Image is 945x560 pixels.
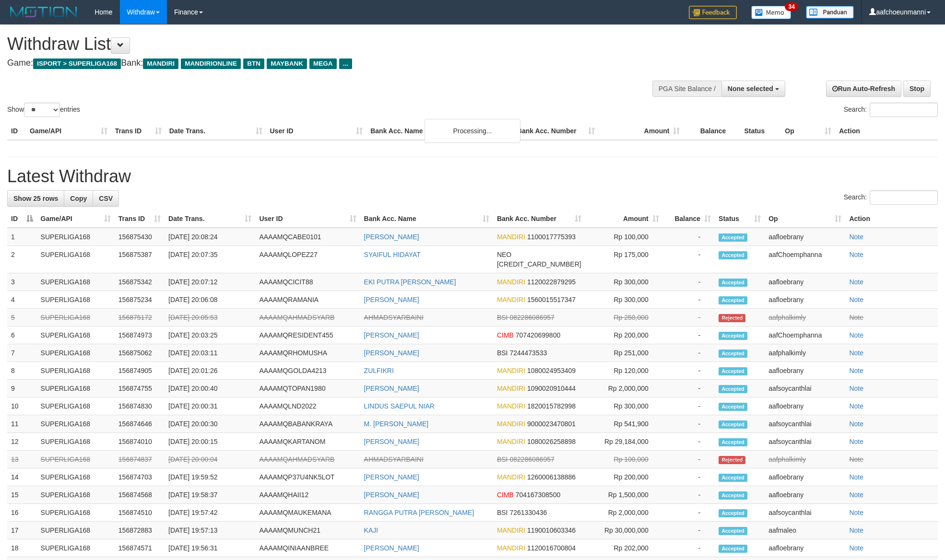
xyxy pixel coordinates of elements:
td: [DATE] 20:07:35 [165,246,255,273]
td: AAAAMQTOPAN1980 [255,380,360,397]
td: Rp 200,000 [585,327,663,344]
td: Rp 2,000,000 [585,380,663,397]
th: Status [740,122,781,140]
span: CIMB [497,331,514,339]
td: SUPERLIGA168 [37,362,115,380]
td: aafloebrany [765,486,845,504]
span: 34 [785,2,798,11]
td: - [663,291,715,309]
span: Copy 1120022879295 to clipboard [527,278,576,286]
span: Accepted [719,279,747,287]
span: Copy 1100017775393 to clipboard [527,233,576,241]
td: - [663,327,715,344]
th: Amount: activate to sort column ascending [585,210,663,228]
th: Bank Acc. Name: activate to sort column ascending [360,210,493,228]
td: Rp 200,000 [585,468,663,486]
span: Accepted [719,385,747,393]
td: SUPERLIGA168 [37,246,115,273]
a: EKI PUTRA [PERSON_NAME] [364,278,456,286]
td: - [663,522,715,539]
td: - [663,451,715,468]
td: AAAAMQBABANKRAYA [255,415,360,433]
span: Accepted [719,233,747,242]
td: [DATE] 20:07:12 [165,273,255,291]
a: LINDUS SAEPUL NIAR [364,402,435,410]
td: Rp 541,900 [585,415,663,433]
td: [DATE] 20:01:26 [165,362,255,380]
td: 156874905 [115,362,165,380]
td: Rp 250,000 [585,309,663,327]
td: 156875234 [115,291,165,309]
td: 156874703 [115,468,165,486]
span: Accepted [719,545,747,553]
img: MOTION_logo.png [7,5,80,19]
td: aafsoycanthlai [765,380,845,397]
span: Copy [70,195,87,202]
select: Showentries [24,103,60,117]
td: - [663,397,715,415]
td: 156874837 [115,451,165,468]
a: Note [849,420,863,428]
a: Note [849,473,863,481]
td: Rp 300,000 [585,291,663,309]
td: aafloebrany [765,362,845,380]
span: Accepted [719,509,747,517]
td: 2 [7,246,37,273]
td: 6 [7,327,37,344]
td: [DATE] 20:00:40 [165,380,255,397]
span: Copy 1560015517347 to clipboard [527,296,576,303]
span: Rejected [719,456,745,464]
th: User ID [266,122,367,140]
th: Bank Acc. Name [366,122,513,140]
td: AAAAMQAHMADSYARB [255,309,360,327]
span: None selected [728,85,773,93]
th: Balance: activate to sort column ascending [663,210,715,228]
td: SUPERLIGA168 [37,451,115,468]
span: MANDIRI [497,402,525,410]
span: MANDIRI [143,58,178,69]
td: aafloebrany [765,397,845,415]
span: Copy 704167308500 to clipboard [516,491,560,499]
th: ID [7,122,26,140]
td: 156874973 [115,327,165,344]
a: Note [849,296,863,303]
td: 4 [7,291,37,309]
td: SUPERLIGA168 [37,468,115,486]
td: aafloebrany [765,468,845,486]
a: Note [849,331,863,339]
td: SUPERLIGA168 [37,344,115,362]
th: Trans ID: activate to sort column ascending [115,210,165,228]
td: 156875430 [115,228,165,246]
a: Note [849,251,863,258]
span: ISPORT > SUPERLIGA168 [33,58,121,69]
span: BTN [243,58,264,69]
td: AAAAMQRESIDENT455 [255,327,360,344]
td: SUPERLIGA168 [37,415,115,433]
td: - [663,539,715,557]
span: Accepted [719,332,747,340]
td: SUPERLIGA168 [37,380,115,397]
td: AAAAMQINIAANBREE [255,539,360,557]
td: [DATE] 20:00:30 [165,415,255,433]
td: [DATE] 20:08:24 [165,228,255,246]
a: Note [849,314,863,321]
a: [PERSON_NAME] [364,438,419,445]
td: [DATE] 20:00:31 [165,397,255,415]
td: Rp 2,000,000 [585,504,663,522]
img: panduan.png [806,6,854,19]
td: - [663,362,715,380]
th: ID: activate to sort column descending [7,210,37,228]
a: SYAIFUL HIDAYAT [364,251,421,258]
input: Search: [870,103,938,117]
a: ZULFIKRI [364,367,394,374]
td: SUPERLIGA168 [37,504,115,522]
td: [DATE] 20:03:25 [165,327,255,344]
th: Trans ID [111,122,165,140]
td: 8 [7,362,37,380]
a: Copy [64,190,93,207]
td: AAAAMQCABE0101 [255,228,360,246]
td: 7 [7,344,37,362]
span: Show 25 rows [13,195,58,202]
td: - [663,415,715,433]
a: [PERSON_NAME] [364,544,419,552]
